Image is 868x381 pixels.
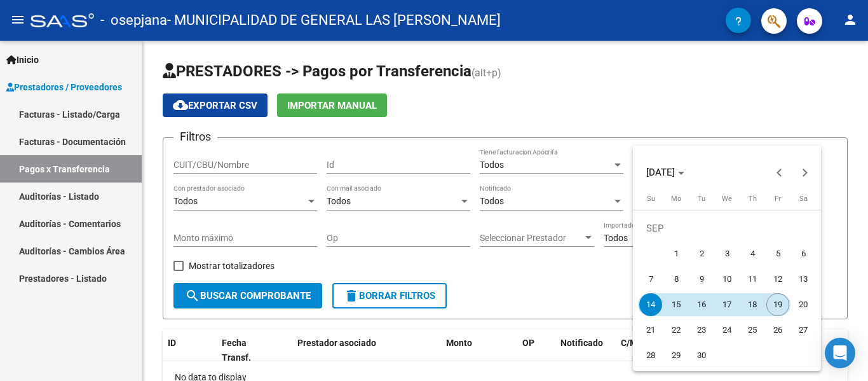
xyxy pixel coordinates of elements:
button: September 9, 2025 [689,267,714,292]
span: Th [749,195,757,203]
div: Open Intercom Messenger [825,338,855,368]
span: 25 [741,319,764,342]
span: 5 [766,242,789,265]
span: 30 [690,344,713,367]
button: September 15, 2025 [663,292,689,317]
span: 29 [665,344,688,367]
span: 23 [690,319,713,342]
button: September 20, 2025 [790,292,816,317]
span: Sa [799,195,808,203]
button: September 2, 2025 [689,241,714,267]
span: 11 [741,268,764,291]
button: September 10, 2025 [714,267,740,292]
button: September 21, 2025 [638,317,663,343]
button: September 19, 2025 [765,292,790,317]
span: 7 [639,268,662,291]
span: 27 [792,319,815,342]
button: September 30, 2025 [689,343,714,368]
button: September 6, 2025 [790,241,816,267]
span: 3 [715,242,738,265]
span: Fr [775,195,781,203]
button: September 3, 2025 [714,241,740,267]
span: 12 [766,268,789,291]
button: Choose month and year [641,161,689,184]
button: September 22, 2025 [663,317,689,343]
span: We [722,195,732,203]
button: September 26, 2025 [765,317,790,343]
span: Su [647,195,655,203]
button: September 24, 2025 [714,317,740,343]
button: September 1, 2025 [663,241,689,267]
span: [DATE] [646,167,675,178]
span: 2 [690,242,713,265]
button: September 7, 2025 [638,267,663,292]
button: September 11, 2025 [740,267,765,292]
button: September 13, 2025 [790,267,816,292]
button: September 17, 2025 [714,292,740,317]
span: Tu [698,195,705,203]
span: 21 [639,319,662,342]
button: September 18, 2025 [740,292,765,317]
span: 18 [741,293,764,316]
span: 20 [792,293,815,316]
button: Next month [792,160,818,185]
button: September 5, 2025 [765,241,790,267]
button: September 29, 2025 [663,343,689,368]
span: 17 [715,293,738,316]
span: 16 [690,293,713,316]
button: September 12, 2025 [765,267,790,292]
span: Mo [671,195,681,203]
span: 8 [665,268,688,291]
button: September 16, 2025 [689,292,714,317]
button: September 4, 2025 [740,241,765,267]
span: 24 [715,319,738,342]
span: 4 [741,242,764,265]
button: September 28, 2025 [638,343,663,368]
button: September 8, 2025 [663,267,689,292]
span: 1 [665,242,688,265]
span: 13 [792,268,815,291]
span: 19 [766,293,789,316]
button: September 27, 2025 [790,317,816,343]
button: Previous month [767,160,792,185]
span: 9 [690,268,713,291]
button: September 23, 2025 [689,317,714,343]
td: SEP [638,216,816,241]
span: 15 [665,293,688,316]
button: September 25, 2025 [740,317,765,343]
span: 6 [792,242,815,265]
button: September 14, 2025 [638,292,663,317]
span: 26 [766,319,789,342]
span: 14 [639,293,662,316]
span: 28 [639,344,662,367]
span: 22 [665,319,688,342]
span: 10 [715,268,738,291]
